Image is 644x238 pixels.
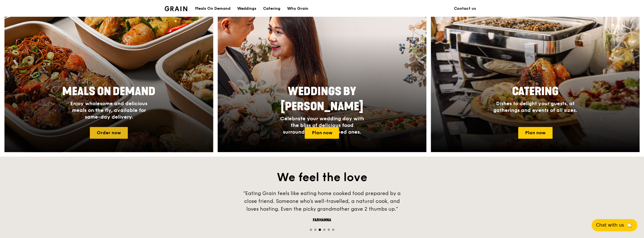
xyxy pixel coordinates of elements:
[281,85,363,113] span: Weddings by [PERSON_NAME]
[62,85,155,98] span: Meals On Demand
[263,0,280,17] div: Catering
[284,0,312,17] a: Why Grain
[451,0,479,17] a: Contact us
[70,100,147,120] span: Enjoy wholesome and delicious meals on the fly, available for same-day delivery.
[332,229,334,231] span: Go to slide 6
[323,229,325,231] span: Go to slide 4
[238,217,406,223] div: Farhanna
[218,5,426,152] a: Weddings by [PERSON_NAME]Celebrate your wedding day with the bliss of delicious food surrounded b...
[260,0,284,17] a: Catering
[238,189,406,213] div: “Eating Grain feels like eating home cooked food prepared by a close friend. Someone who’s well-t...
[319,229,321,231] span: Go to slide 3
[234,0,260,17] a: Weddings
[518,127,552,139] a: Plan now
[287,0,308,17] div: Why Grain
[4,5,213,152] a: Meals On DemandEnjoy wholesome and delicious meals on the fly, available for same-day delivery.Or...
[512,85,559,98] span: Catering
[596,222,624,229] span: Chat with us
[626,222,633,229] span: 🦙
[328,229,330,231] span: Go to slide 5
[314,229,316,231] span: Go to slide 2
[165,6,187,11] img: Grain
[195,0,230,17] div: Meals On Demand
[310,229,312,231] span: Go to slide 1
[431,5,640,152] a: CateringDishes to delight your guests, at gatherings and events of all sizes.Plan now
[305,127,339,139] a: Plan now
[280,116,364,135] span: Celebrate your wedding day with the bliss of delicious food surrounded by your loved ones.
[493,100,577,113] span: Dishes to delight your guests, at gatherings and events of all sizes.
[592,219,637,231] button: Chat with us🦙
[90,127,128,139] a: Order now
[237,0,256,17] div: Weddings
